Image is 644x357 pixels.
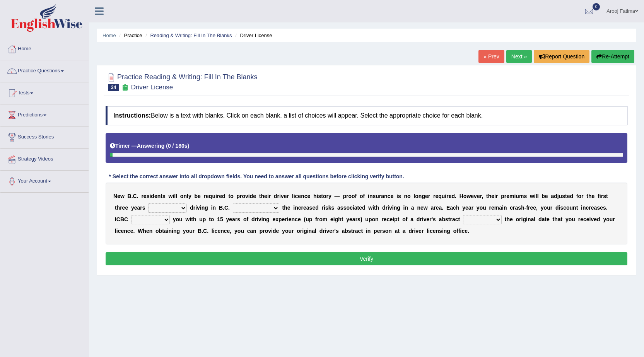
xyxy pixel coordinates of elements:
h4: Below is a text with blanks. Click on each blank, a list of choices will appear. Select the appro... [106,106,627,125]
b: r [504,193,506,199]
b: e [303,205,306,211]
b: r [240,193,242,199]
b: . [137,193,138,199]
a: Home [0,38,89,58]
b: s [372,193,376,199]
b: w [530,193,534,199]
b: e [545,193,548,199]
b: a [450,205,453,211]
b: u [570,205,573,211]
b: h [284,205,287,211]
b: l [174,193,176,199]
b: r [581,193,583,199]
b: q [438,193,442,199]
b: e [307,193,311,199]
b: m [494,205,499,211]
b: u [212,193,215,199]
b: h [376,205,379,211]
b: - [524,205,526,211]
b: h [456,205,460,211]
b: a [354,205,357,211]
b: e [390,193,393,199]
b: c [453,205,456,211]
b: o [480,205,483,211]
b: i [534,193,536,199]
b: . [228,205,230,211]
b: e [298,193,301,199]
b: o [360,193,363,199]
b: s [562,193,565,199]
b: y [131,205,134,211]
b: a [430,205,434,211]
b: p [236,193,240,199]
b: i [149,193,151,199]
b: o [346,205,350,211]
b: r [204,193,206,199]
b: o [348,193,352,199]
b: u [559,193,562,199]
b: i [600,193,601,199]
b: ) [188,143,190,149]
b: g [397,205,400,211]
b: e [134,205,137,211]
b: v [281,193,284,199]
b: y [328,193,331,199]
b: y [477,205,480,211]
b: r [550,205,552,211]
b: l [187,193,188,199]
b: s [142,205,145,211]
b: r [446,193,448,199]
b: k [328,205,331,211]
b: n [583,205,586,211]
a: Success Stories [0,126,89,146]
b: h [313,193,317,199]
b: r [528,205,530,211]
b: a [594,205,597,211]
b: t [161,193,162,199]
b: i [581,205,583,211]
b: c [586,205,589,211]
b: , [536,205,538,211]
b: i [211,205,213,211]
b: e [154,193,157,199]
b: e [506,193,509,199]
b: . [223,205,224,211]
b: s [309,205,313,211]
b: e [533,205,536,211]
b: i [372,205,374,211]
b: t [357,205,359,211]
b: n [202,205,205,211]
a: Next » [506,50,532,63]
b: c [295,193,298,199]
b: r [217,193,219,199]
b: s [162,193,166,199]
b: f [526,205,528,211]
b: y [188,193,191,199]
b: e [198,193,201,199]
b: a [468,205,471,211]
b: d [190,205,193,211]
b: e [312,205,315,211]
b: u [376,193,379,199]
b: r [322,205,324,211]
div: * Select the correct answer into all dropdown fields. You need to answer all questions before cli... [106,173,407,181]
b: e [206,193,209,199]
b: e [117,193,120,199]
b: g [205,205,208,211]
b: w [169,193,173,199]
b: w [466,193,471,199]
b: . [132,193,133,199]
a: « Prev [478,50,504,63]
b: s [325,205,328,211]
b: s [518,205,521,211]
b: c [298,205,301,211]
b: h [521,205,524,211]
b: r [287,193,289,199]
b: h [117,205,120,211]
b: n [183,193,187,199]
b: e [284,193,287,199]
b: w [120,193,125,199]
b: i [445,193,446,199]
b: i [173,193,174,199]
b: r [496,193,498,199]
